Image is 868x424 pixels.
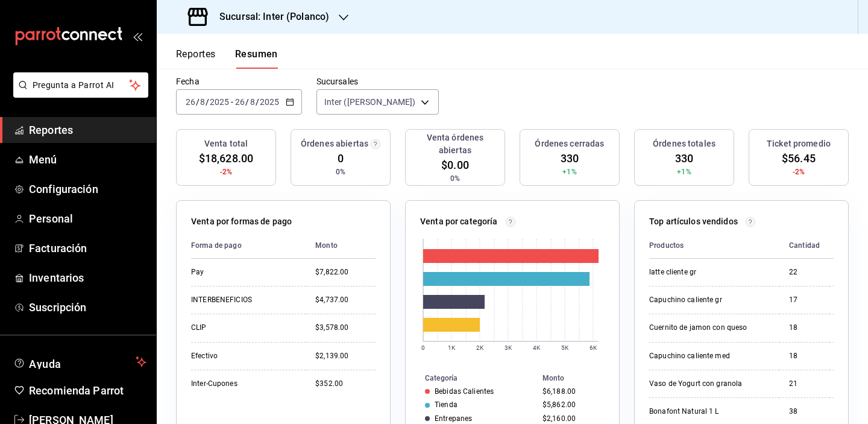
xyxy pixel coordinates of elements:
[779,233,829,259] th: Cantidad
[535,138,604,150] h3: Órdenes cerradas
[29,181,146,197] span: Configuración
[315,267,376,277] div: $7,822.00
[196,97,200,107] span: /
[649,233,779,259] th: Productos
[315,323,376,333] div: $3,578.00
[789,379,820,389] div: 21
[250,97,256,107] input: --
[245,97,249,107] span: /
[649,351,770,361] div: Capuchino caliente med
[562,166,576,177] span: +1%
[338,150,344,166] span: 0
[133,31,142,41] button: open_drawer_menu
[185,97,196,107] input: --
[209,97,230,107] input: ----
[191,323,296,333] div: CLIP
[649,379,770,389] div: Vaso de Yogurt con granola
[231,97,233,107] span: -
[793,166,805,177] span: -2%
[29,270,146,286] span: Inventarios
[448,344,456,351] text: 1K
[406,372,538,385] th: Categoría
[420,215,498,228] p: Venta por categoría
[561,150,579,166] span: 330
[176,77,302,86] label: Fecha
[542,414,600,423] div: $2,160.00
[649,267,770,277] div: latte cliente gr
[782,150,816,166] span: $56.45
[542,400,600,409] div: $5,862.00
[235,48,278,69] button: Resumen
[505,344,512,351] text: 3K
[410,131,500,157] h3: Venta órdenes abiertas
[316,77,439,86] label: Sucursales
[533,344,541,351] text: 4K
[441,157,469,173] span: $0.00
[538,372,619,385] th: Monto
[210,10,329,24] h3: Sucursal: Inter (Polanco)
[191,351,296,361] div: Efectivo
[29,382,146,399] span: Recomienda Parrot
[191,267,296,277] div: Pay
[259,97,280,107] input: ----
[204,138,248,150] h3: Venta total
[29,299,146,315] span: Suscripción
[789,295,820,305] div: 17
[220,166,232,177] span: -2%
[29,122,146,138] span: Reportes
[767,138,831,150] h3: Ticket promedio
[789,267,820,277] div: 22
[649,323,770,333] div: Cuernito de jamon con queso
[336,166,345,177] span: 0%
[649,295,770,305] div: Capuchino caliente gr
[435,400,458,409] div: Tienda
[306,233,376,259] th: Monto
[8,87,148,100] a: Pregunta a Parrot AI
[450,173,460,184] span: 0%
[315,295,376,305] div: $4,737.00
[29,151,146,168] span: Menú
[191,295,296,305] div: INTERBENEFICIOS
[33,79,130,92] span: Pregunta a Parrot AI
[200,97,206,107] input: --
[176,48,216,69] button: Reportes
[421,344,425,351] text: 0
[435,387,494,396] div: Bebidas Calientes
[315,379,376,389] div: $352.00
[191,233,306,259] th: Forma de pago
[476,344,484,351] text: 2K
[206,97,209,107] span: /
[542,387,600,396] div: $6,188.00
[789,351,820,361] div: 18
[29,355,131,369] span: Ayuda
[176,48,278,69] div: navigation tabs
[13,72,148,98] button: Pregunta a Parrot AI
[199,150,253,166] span: $18,628.00
[435,414,472,423] div: Entrepanes
[789,323,820,333] div: 18
[256,97,259,107] span: /
[191,379,296,389] div: Inter-Cupones
[315,351,376,361] div: $2,139.00
[653,138,715,150] h3: Órdenes totales
[324,96,416,108] span: Inter ([PERSON_NAME])
[191,215,292,228] p: Venta por formas de pago
[590,344,597,351] text: 6K
[675,150,693,166] span: 330
[649,215,738,228] p: Top artículos vendidos
[29,240,146,256] span: Facturación
[677,166,691,177] span: +1%
[561,344,569,351] text: 5K
[29,210,146,227] span: Personal
[234,97,245,107] input: --
[789,407,820,417] div: 38
[649,407,770,417] div: Bonafont Natural 1 L
[301,138,368,150] h3: Órdenes abiertas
